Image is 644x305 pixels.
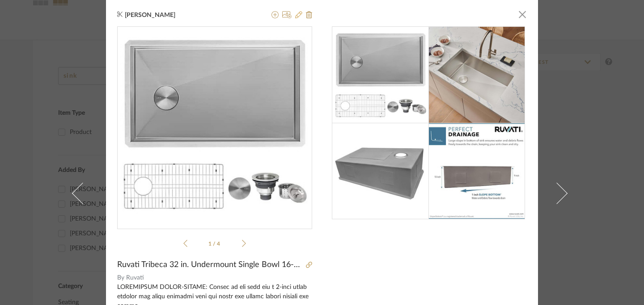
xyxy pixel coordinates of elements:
span: Ruvati Tribeca 32 in. Undermount Single Bowl 16-Gauge Stainless Steel Kitchen Sink with Slope Bot... [117,260,303,270]
div: 0 [118,27,312,221]
span: 1 [208,241,213,247]
span: / [213,241,217,247]
span: Ruvati [126,273,313,283]
span: 4 [217,241,221,247]
img: 6bc92a7f-b7d0-44e0-b85d-8bd9b7363b48_436x436.jpg [117,27,312,221]
img: 160247f6-641c-4602-ac34-67c34af76396_216x216.jpg [428,123,525,219]
span: [PERSON_NAME] [125,11,189,19]
button: Close [513,5,531,23]
img: abdea440-5e4c-4efc-8404-95b716bb2f88_216x216.jpg [428,27,525,123]
span: By [117,273,124,283]
img: 6bc92a7f-b7d0-44e0-b85d-8bd9b7363b48_216x216.jpg [332,27,429,123]
img: 96864480-7cc1-4a26-864f-0d43aaa482e8_216x216.jpg [332,123,429,219]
